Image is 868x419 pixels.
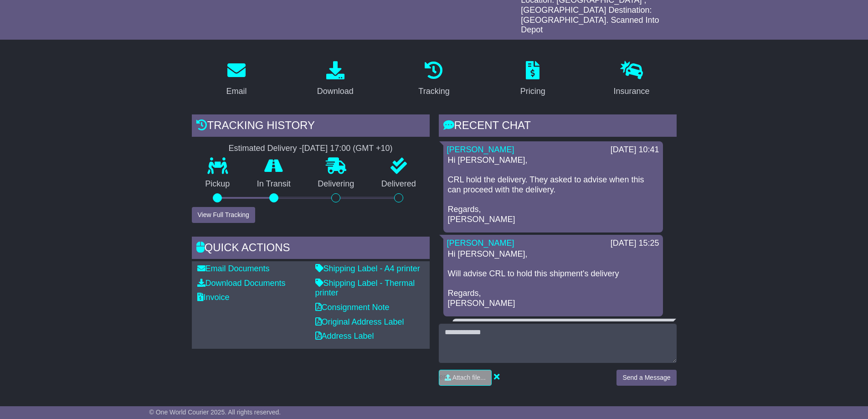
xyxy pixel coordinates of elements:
[315,303,390,312] a: Consignment Note
[197,293,230,302] a: Invoice
[226,85,247,98] div: Email
[197,264,270,273] a: Email Documents
[192,144,430,154] div: Estimated Delivery -
[192,179,244,189] p: Pickup
[302,144,393,154] div: [DATE] 17:00 (GMT +10)
[149,409,281,416] span: © One World Courier 2025. All rights reserved.
[315,279,415,298] a: Shipping Label - Thermal printer
[304,179,368,189] p: Delivering
[614,85,650,98] div: Insurance
[608,58,656,101] a: Insurance
[412,58,455,101] a: Tracking
[368,179,430,189] p: Delivered
[220,58,252,101] a: Email
[197,279,286,288] a: Download Documents
[514,58,551,101] a: Pricing
[520,85,545,98] div: Pricing
[315,331,374,341] a: Address Label
[192,207,255,223] button: View Full Tracking
[611,145,659,155] div: [DATE] 10:41
[243,179,304,189] p: In Transit
[315,264,420,273] a: Shipping Label - A4 printer
[448,155,658,224] p: Hi [PERSON_NAME], CRL hold the delivery. They asked to advise when this can proceed with the deli...
[192,114,430,139] div: Tracking history
[447,238,514,248] a: [PERSON_NAME]
[611,238,659,248] div: [DATE] 15:25
[439,114,677,139] div: RECENT CHAT
[448,249,658,309] p: Hi [PERSON_NAME], Will advise CRL to hold this shipment's delivery Regards, [PERSON_NAME]
[315,317,404,326] a: Original Address Label
[317,85,354,98] div: Download
[311,58,360,101] a: Download
[616,370,676,386] button: Send a Message
[192,237,430,261] div: Quick Actions
[418,85,449,98] div: Tracking
[447,145,514,154] a: [PERSON_NAME]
